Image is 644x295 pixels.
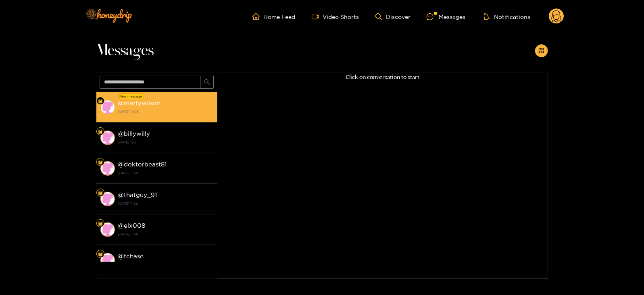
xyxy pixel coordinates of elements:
strong: [DATE] 11:06 [118,169,213,177]
span: video-camera [312,13,323,20]
span: appstore-add [538,48,544,54]
img: conversation [100,192,115,206]
a: Home Feed [252,13,296,20]
img: Fan Level [98,129,103,134]
button: Notifications [481,12,533,21]
img: conversation [100,253,115,268]
img: Fan Level [98,99,103,104]
span: home [252,13,264,20]
p: Click on conversation to start [217,73,548,82]
strong: @ tchase [118,253,144,260]
strong: @ thatguy_91 [118,191,157,198]
button: appstore-add [535,44,548,57]
button: search [201,76,214,89]
img: conversation [100,100,115,114]
img: conversation [100,131,115,145]
img: Fan Level [98,221,103,226]
strong: [DATE] 11:06 [118,200,213,207]
div: New message [119,93,144,99]
img: Fan Level [98,191,103,195]
a: Discover [375,13,411,20]
span: Messages [96,41,154,60]
strong: @ billywilly [118,130,150,137]
strong: [DATE] 19:51 [118,139,213,146]
strong: @ elx008 [118,222,146,229]
strong: @ doktorbeast81 [118,161,167,168]
img: Fan Level [98,160,103,165]
div: Messages [427,12,465,21]
strong: [DATE] 14:05 [118,108,213,115]
img: conversation [100,222,115,237]
a: Video Shorts [312,13,359,20]
span: search [204,79,210,86]
strong: [DATE] 11:06 [118,231,213,238]
img: Fan Level [98,252,103,257]
img: conversation [100,161,115,176]
strong: @ martywilson [118,100,161,106]
strong: [DATE] 11:06 [118,261,213,268]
